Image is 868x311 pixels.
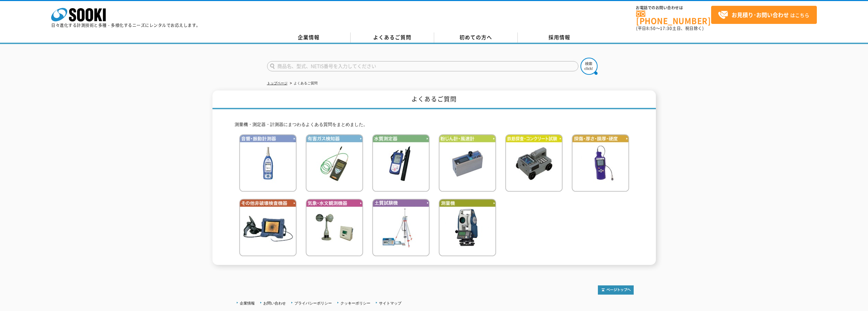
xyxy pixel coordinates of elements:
a: お見積り･お問い合わせはこちら [711,6,817,24]
img: 有害ガス検知器 [306,134,363,192]
img: 探傷・厚さ・膜厚・硬度 [572,134,629,192]
input: 商品名、型式、NETIS番号を入力してください [267,61,578,71]
img: 鉄筋検査・コンクリート試験 [505,134,563,192]
a: 初めての方へ [434,32,518,43]
img: 音響・振動計測器 [239,134,297,192]
a: お問い合わせ [263,301,286,305]
a: サイトマップ [379,301,401,305]
span: お電話でのお問い合わせは [636,6,711,10]
a: トップページ [267,81,288,85]
img: 粉じん計・風速計 [439,134,496,192]
a: 企業情報 [240,301,255,305]
li: よくあるご質問 [289,80,318,87]
span: (平日 ～ 土日、祝日除く) [636,25,704,31]
h1: よくあるご質問 [212,90,656,109]
img: 土質試験機 [372,199,430,256]
p: 日々進化する計測技術と多種・多様化するニーズにレンタルでお応えします。 [51,23,201,27]
span: はこちら [718,10,809,20]
span: 17:30 [660,25,672,31]
img: 気象・水文観測機器 [306,199,363,256]
img: btn_search.png [580,58,598,75]
a: クッキーポリシー [340,301,370,305]
img: トップページへ [598,285,634,295]
a: プライバシーポリシー [294,301,332,305]
span: 初めての方へ [459,33,492,41]
img: 測量機 [439,199,496,256]
img: その他非破壊検査機器 [239,199,297,256]
a: [PHONE_NUMBER] [636,11,711,25]
a: 採用情報 [518,32,601,43]
img: 水質測定器 [372,134,430,192]
a: よくあるご質問 [351,32,434,43]
a: 企業情報 [267,32,351,43]
strong: お見積り･お問い合わせ [732,11,789,19]
p: 測量機・測定器・計測器にまつわるよくある質問をまとめました。 [235,121,634,128]
span: 8:50 [646,25,656,31]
